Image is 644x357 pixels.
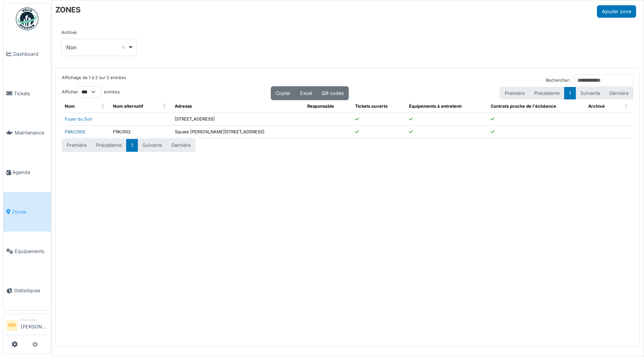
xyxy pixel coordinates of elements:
span: Excel [300,90,312,96]
td: FRK/002 [110,125,172,138]
a: Foyer du Sud [65,116,92,122]
a: Maintenance [3,113,51,153]
a: Dashboard [3,34,51,74]
a: Statistiques [3,271,51,311]
span: Dashboard [13,50,48,58]
span: Contrats proche de l'échéance [491,104,556,109]
button: 1 [564,87,576,99]
span: Zones [12,208,48,215]
button: 1 [126,139,138,151]
span: Copier [276,90,291,96]
span: Nom: Activate to sort [101,100,105,113]
a: Agenda [3,153,51,192]
span: Maintenance [15,129,48,136]
a: Équipements [3,232,51,271]
button: Copier [271,86,296,100]
nav: pagination [62,139,195,151]
a: Tickets [3,74,51,113]
td: [STREET_ADDRESS] [172,113,304,125]
span: Tickets [14,90,48,97]
span: Archivé [588,104,605,109]
a: FRAC/002 [65,129,85,134]
div: Manager [21,317,48,323]
span: Statistiques [14,287,48,294]
button: Remove item: 'false' [120,44,127,51]
button: QR codes [317,86,349,100]
button: Ajouter zone [597,5,636,18]
span: Nom [65,104,75,109]
span: Nom alternatif [113,104,143,109]
li: [PERSON_NAME] [21,317,48,333]
td: Square [PERSON_NAME][STREET_ADDRESS] [172,125,304,138]
span: Responsable [307,104,334,109]
img: Badge_color-CXgf-gQk.svg [16,8,38,30]
div: Non [66,43,128,51]
span: QR codes [322,90,344,96]
label: Rechercher : [546,77,571,84]
nav: pagination [500,87,633,99]
span: Tickets ouverts [355,104,388,109]
span: Équipements à entretenir [409,104,462,109]
span: Archivé: Activate to sort [624,100,629,113]
span: Agenda [12,169,48,176]
button: Excel [295,86,317,100]
a: BM Manager[PERSON_NAME] [6,317,48,335]
h6: ZONES [55,5,81,14]
label: Afficher entrées [62,86,120,98]
li: BM [6,320,18,331]
span: Adresse [175,104,192,109]
label: Archivé [61,29,77,36]
div: Affichage de 1 à 2 sur 2 entrées [62,75,126,86]
select: Afficherentrées [78,86,101,98]
a: Zones [3,192,51,232]
span: Nom alternatif: Activate to sort [163,100,167,113]
span: Équipements [15,248,48,255]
